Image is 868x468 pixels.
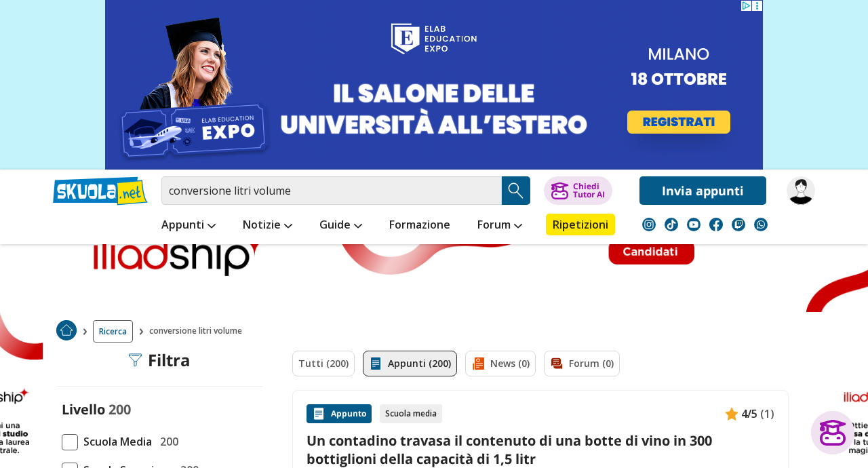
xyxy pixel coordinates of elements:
[161,176,502,205] input: Cerca appunti, riassunti o versioni
[642,218,656,231] img: instagram
[292,351,355,376] a: Tutti (200)
[380,404,442,423] div: Scuola media
[502,176,530,205] button: Search Button
[363,351,457,376] a: Appunti (200)
[725,407,738,421] img: Appunti contenuto
[129,351,191,370] div: Filtra
[62,400,105,418] label: Livello
[754,218,768,231] img: WhatsApp
[687,218,701,231] img: youtube
[108,400,131,418] span: 200
[506,180,526,201] img: Cerca appunti, riassunti o versioni
[78,433,152,450] span: Scuola Media
[369,357,382,370] img: Appunti filtro contenuto attivo
[158,214,219,238] a: Appunti
[307,431,774,468] a: Un contadino travasa il contenuto di una botte di vino in 300 bottiglioni della capacità di 1,5 litr
[546,214,615,235] a: Ripetizioni
[149,320,248,343] span: conversione litri volume
[573,182,605,199] div: Chiedi Tutor AI
[93,320,133,343] a: Ricerca
[787,176,815,205] img: quellochepoi
[665,218,678,231] img: tiktok
[56,320,77,340] img: Home
[129,353,142,367] img: Filtra filtri mobile
[544,176,612,205] button: ChiediTutor AI
[307,404,372,423] div: Appunto
[56,320,77,343] a: Home
[155,433,178,450] span: 200
[732,218,745,231] img: twitch
[639,176,766,205] a: Invia appunti
[312,407,325,421] img: Appunti contenuto
[316,214,366,238] a: Guide
[386,214,454,238] a: Formazione
[760,405,774,423] span: (1)
[709,218,723,231] img: facebook
[741,405,757,423] span: 4/5
[474,214,526,238] a: Forum
[239,214,296,238] a: Notizie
